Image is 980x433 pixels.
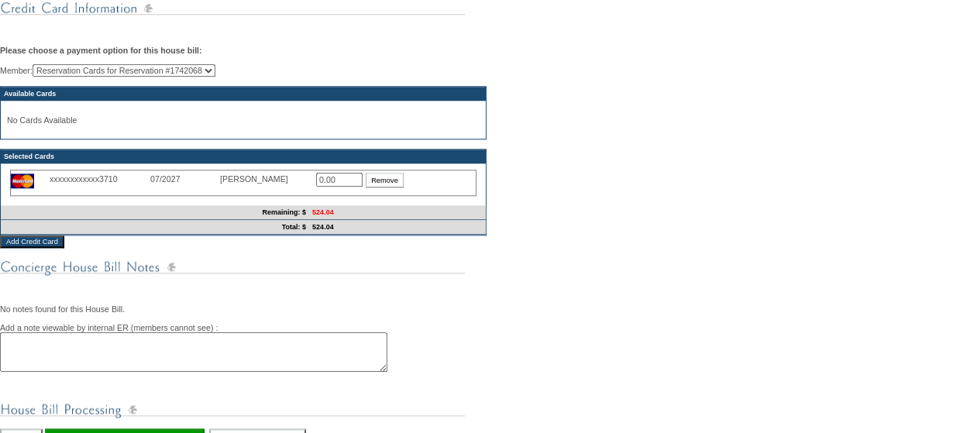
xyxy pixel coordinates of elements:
[150,174,220,184] div: 07/2027
[309,220,486,235] td: 524.04
[1,87,486,101] td: Available Cards
[1,205,309,220] td: Remaining: $
[1,220,309,235] td: Total: $
[309,205,486,220] td: 524.04
[11,174,34,188] img: icon_cc_mc.gif
[366,173,404,187] input: Remove
[220,174,297,184] div: [PERSON_NAME]
[7,115,480,125] p: No Cards Available
[50,174,150,184] div: xxxxxxxxxxxx3710
[1,149,486,163] td: Selected Cards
